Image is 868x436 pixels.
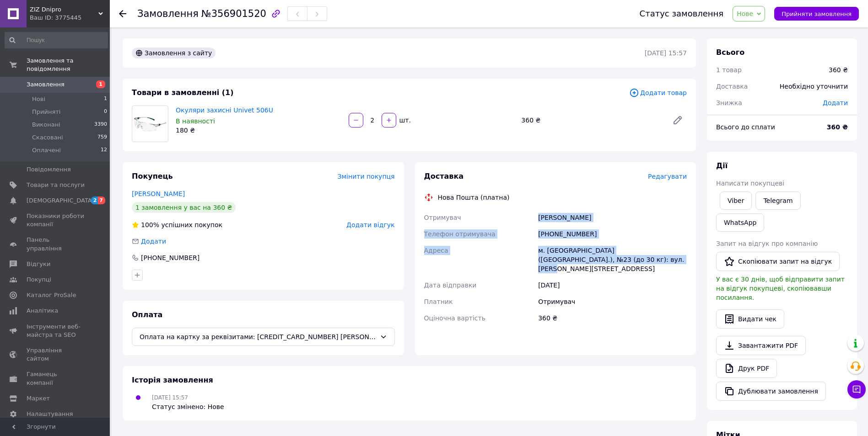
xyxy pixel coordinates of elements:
[827,123,848,131] b: 360 ₴
[338,173,395,180] span: Змінити покупця
[140,332,376,342] span: Оплата на картку за реквізитами: [CREDIT_CARD_NUMBER] [PERSON_NAME]
[716,123,775,131] span: Всього до сплати
[648,173,687,180] span: Редагувати
[716,66,742,74] span: 1 товар
[27,307,58,315] span: Аналітика
[716,161,728,170] span: Дії
[27,260,50,268] span: Відгуки
[716,48,744,57] span: Всього
[847,380,866,399] button: Чат з покупцем
[716,359,777,378] a: Друк PDF
[424,214,461,221] span: Отримувач
[397,116,412,125] div: шт.
[424,298,453,305] span: Платник
[132,310,162,319] span: Оплата
[141,238,166,245] span: Додати
[94,121,107,129] span: 3390
[32,133,63,142] span: Скасовані
[141,221,159,229] span: 100%
[640,9,724,18] div: Статус замовлення
[132,220,222,229] div: успішних покупок
[669,111,687,129] a: Редагувати
[30,5,98,14] span: ZIZ Dnipro
[201,8,266,19] span: №356901520
[27,80,65,89] span: Замовлення
[97,133,107,142] span: 759
[716,180,784,187] span: Написати покупцеві
[27,276,51,284] span: Покупці
[27,291,76,299] span: Каталог ProSale
[27,197,94,205] span: [DEMOGRAPHIC_DATA]
[104,108,107,116] span: 0
[716,83,748,90] span: Доставка
[716,382,826,401] button: Дублювати замовлення
[829,65,848,74] div: 360 ₴
[32,121,60,129] span: Виконані
[27,346,85,363] span: Управління сайтом
[132,114,168,134] img: Окуляри захисні Univet 506U
[5,32,108,48] input: Пошук
[152,394,188,401] span: [DATE] 15:57
[91,197,98,204] span: 2
[536,293,689,310] div: Отримувач
[518,114,665,127] div: 360 ₴
[424,282,477,289] span: Дата відправки
[104,95,107,103] span: 1
[424,230,496,238] span: Телефон отримувача
[27,323,85,339] span: Інструменти веб-майстра та SEO
[716,336,806,355] a: Завантажити PDF
[30,14,110,22] div: Ваш ID: 3775445
[132,202,236,213] div: 1 замовлення у вас на 360 ₴
[132,172,173,181] span: Покупець
[152,402,224,411] div: Статус змінено: Нове
[140,253,200,262] div: [PHONE_NUMBER]
[436,193,512,202] div: Нова Пошта (платна)
[32,108,60,116] span: Прийняті
[32,95,45,103] span: Нові
[137,8,199,19] span: Замовлення
[424,247,448,254] span: Адреса
[716,276,845,301] span: У вас є 30 днів, щоб відправити запит на відгук покупцеві, скопіювавши посилання.
[424,314,485,322] span: Оціночна вартість
[119,9,126,18] div: Повернутися назад
[176,106,273,114] a: Окуляри захисні Univet 506U
[716,240,818,247] span: Запит на відгук про компанію
[32,146,61,154] span: Оплачені
[101,146,107,154] span: 12
[424,172,464,181] span: Доставка
[27,181,85,189] span: Товари та послуги
[27,165,71,174] span: Повідомлення
[755,191,800,210] a: Telegram
[27,236,85,252] span: Панель управління
[716,309,784,329] button: Видати чек
[774,76,853,96] div: Необхідно уточнити
[98,197,105,204] span: 7
[536,242,689,277] div: м. [GEOGRAPHIC_DATA] ([GEOGRAPHIC_DATA].), №23 (до 30 кг): вул. [PERSON_NAME][STREET_ADDRESS]
[629,88,687,98] span: Додати товар
[716,99,742,106] span: Знижка
[645,49,687,57] time: [DATE] 15:57
[536,310,689,326] div: 360 ₴
[27,212,85,229] span: Показники роботи компанії
[176,126,341,135] div: 180 ₴
[27,57,110,73] span: Замовлення та повідомлення
[132,48,216,58] div: Замовлення з сайту
[132,376,213,384] span: Історія замовлення
[536,277,689,293] div: [DATE]
[176,117,215,125] span: В наявності
[346,221,394,229] span: Додати відгук
[132,88,234,97] span: Товари в замовленні (1)
[823,99,848,106] span: Додати
[27,394,50,403] span: Маркет
[27,410,73,418] span: Налаштування
[716,252,840,271] button: Скопіювати запит на відгук
[774,7,859,21] button: Прийняти замовлення
[536,209,689,226] div: [PERSON_NAME]
[716,213,764,232] a: WhatsApp
[737,10,753,17] span: Нове
[132,190,185,197] a: [PERSON_NAME]
[96,80,105,88] span: 1
[27,370,85,387] span: Гаманець компанії
[536,226,689,242] div: [PHONE_NUMBER]
[720,191,752,210] a: Viber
